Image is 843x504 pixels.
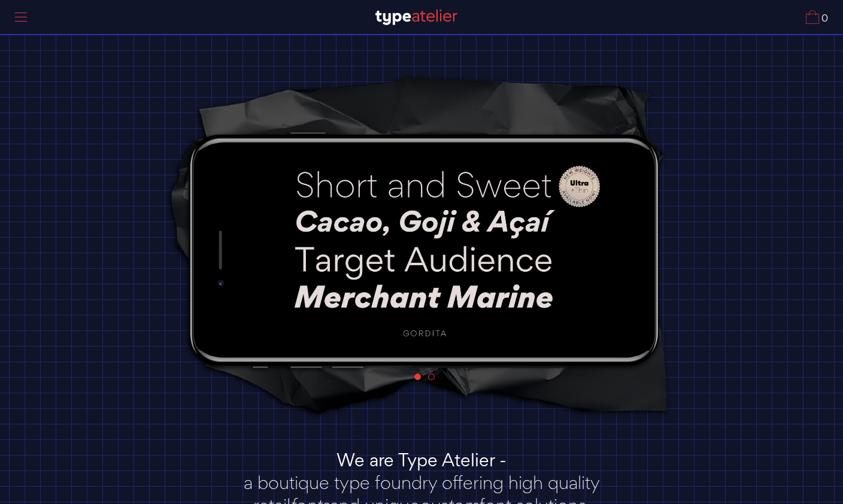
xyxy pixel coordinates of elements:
[336,448,507,472] strong: We are Type Atelier -
[806,10,828,24] a: 0
[414,374,421,380] a: 1
[428,374,435,380] a: 2
[819,14,828,24] span: 0
[248,150,602,348] img: Gordita
[806,10,819,24] img: Cart_Icon.svg
[375,10,457,25] img: TA_Logo.svg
